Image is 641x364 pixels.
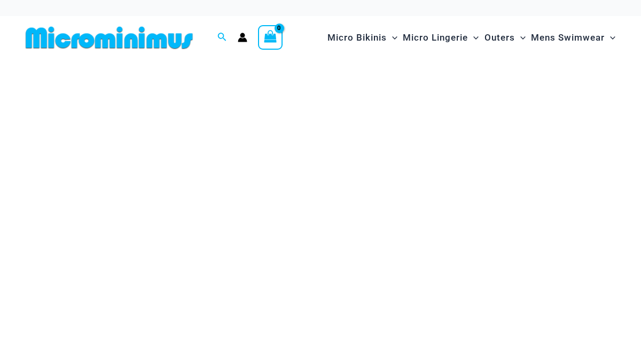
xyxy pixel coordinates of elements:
[484,24,515,51] span: Outers
[258,25,283,50] a: View Shopping Cart, empty
[482,21,528,54] a: OutersMenu ToggleMenu Toggle
[531,24,605,51] span: Mens Swimwear
[21,26,197,50] img: MM SHOP LOGO FLAT
[515,24,526,51] span: Menu Toggle
[468,24,479,51] span: Menu Toggle
[327,24,387,51] span: Micro Bikinis
[238,33,247,42] a: Account icon link
[323,20,620,56] nav: Site Navigation
[217,31,227,44] a: Search icon link
[528,21,618,54] a: Mens SwimwearMenu ToggleMenu Toggle
[605,24,615,51] span: Menu Toggle
[325,21,400,54] a: Micro BikinisMenu ToggleMenu Toggle
[403,24,468,51] span: Micro Lingerie
[387,24,397,51] span: Menu Toggle
[400,21,481,54] a: Micro LingerieMenu ToggleMenu Toggle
